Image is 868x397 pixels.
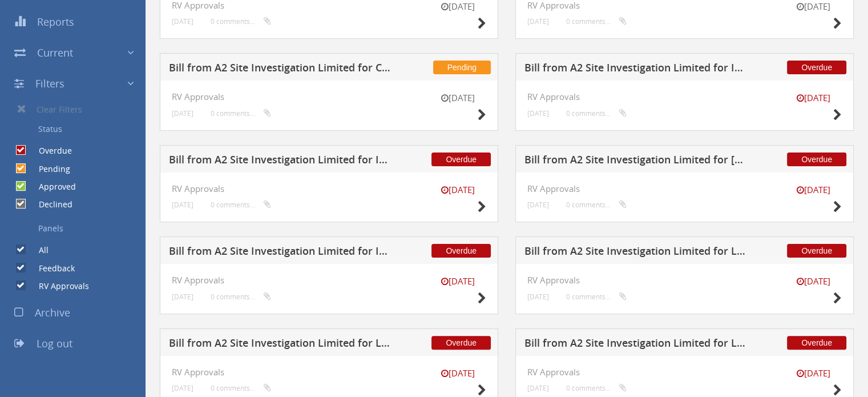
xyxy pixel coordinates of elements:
small: 0 comments... [211,109,271,118]
span: Overdue [431,153,491,166]
h4: RV Approvals [527,92,842,102]
small: [DATE] [785,184,842,196]
small: [DATE] [785,367,842,379]
small: 0 comments... [566,17,627,26]
small: [DATE] [429,275,486,287]
label: Overdue [27,145,72,157]
small: [DATE] [429,1,486,13]
small: 0 comments... [211,292,271,301]
h4: RV Approvals [527,367,842,377]
span: Current [37,46,73,59]
span: Overdue [787,61,846,74]
small: [DATE] [527,17,549,26]
a: Status [9,119,146,139]
span: Overdue [787,244,846,258]
small: 0 comments... [566,292,627,301]
span: Archive [35,306,70,319]
small: 0 comments... [211,17,271,26]
h5: Bill from A2 Site Investigation Limited for I2 Analytical Ltd [169,246,393,260]
small: 0 comments... [211,200,271,209]
h4: RV Approvals [172,275,486,285]
small: [DATE] [429,92,486,104]
h5: Bill from A2 Site Investigation Limited for Lakedale Hire [524,338,749,352]
h5: Bill from A2 Site Investigation Limited for Lakedale Hire [524,246,749,260]
small: 0 comments... [566,384,627,392]
a: Clear Filters [9,99,146,119]
small: [DATE] [527,109,549,118]
h5: Bill from A2 Site Investigation Limited for C K Drilling Ltd [169,62,393,77]
h4: RV Approvals [172,1,486,10]
label: Pending [27,163,70,175]
h5: Bill from A2 Site Investigation Limited for [PERSON_NAME] Drilling Ltd [524,154,749,169]
small: 0 comments... [566,109,627,118]
h4: RV Approvals [527,184,842,194]
small: 0 comments... [211,384,271,392]
span: Filters [35,77,64,90]
small: [DATE] [172,200,193,209]
span: Overdue [431,336,491,350]
small: [DATE] [172,17,193,26]
span: Pending [433,61,491,74]
small: [DATE] [172,109,193,118]
label: Approved [27,181,76,193]
h4: RV Approvals [527,1,842,10]
span: Overdue [431,244,491,258]
small: [DATE] [785,1,842,13]
h4: RV Approvals [172,367,486,377]
small: [DATE] [527,292,549,301]
small: [DATE] [527,384,549,392]
h5: Bill from A2 Site Investigation Limited for Intersect Surveys [169,154,393,169]
small: [DATE] [429,367,486,379]
span: Overdue [787,153,846,166]
small: [DATE] [527,200,549,209]
span: Log out [37,336,72,350]
small: [DATE] [429,184,486,196]
label: Declined [27,199,72,210]
h4: RV Approvals [172,184,486,194]
small: [DATE] [172,292,193,301]
h4: RV Approvals [172,92,486,102]
label: RV Approvals [27,280,89,292]
h5: Bill from A2 Site Investigation Limited for Lakedale Hire [169,338,393,352]
h4: RV Approvals [527,275,842,285]
label: Feedback [27,263,75,274]
label: All [27,244,49,256]
small: [DATE] [785,92,842,104]
span: Overdue [787,336,846,350]
small: 0 comments... [566,200,627,209]
span: Reports [37,15,74,29]
small: [DATE] [172,384,193,392]
h5: Bill from A2 Site Investigation Limited for I2 Analytical Ltd [524,62,749,77]
a: Panels [9,219,146,238]
small: [DATE] [785,275,842,287]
